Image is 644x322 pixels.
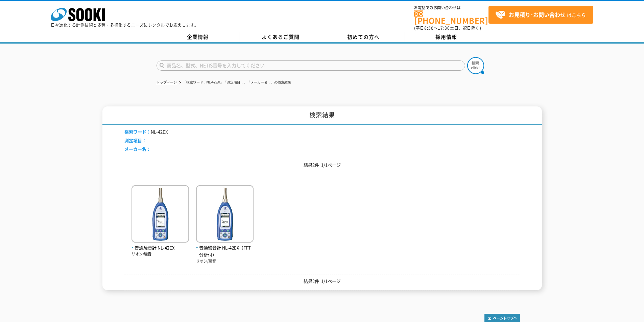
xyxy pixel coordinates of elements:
[347,33,380,41] span: 初めての方へ
[124,146,151,152] span: メーカー名：
[405,32,488,42] a: 採用情報
[124,128,151,135] span: 検索ワード：
[196,185,254,244] img: NL-42EX（FFT分析付）
[322,32,405,42] a: 初めての方へ
[132,251,189,257] p: リオン/騒音
[102,106,542,125] h1: 検索結果
[157,80,177,84] a: トップページ
[124,278,520,285] p: 結果2件 1/1ページ
[424,25,434,31] span: 8:50
[157,60,465,71] input: 商品名、型式、NETIS番号を入力してください
[157,32,239,42] a: 企業情報
[132,244,189,251] span: 普通騒音計 NL-42EX
[132,237,189,251] a: 普通騒音計 NL-42EX
[132,185,189,244] img: NL-42EX
[414,6,488,10] span: お電話でのお問い合わせは
[509,10,566,19] strong: お見積り･お問い合わせ
[124,128,168,135] li: NL-42EX
[196,258,254,264] p: リオン/騒音
[196,237,254,258] a: 普通騒音計 NL-42EX（FFT分析付）
[196,244,254,258] span: 普通騒音計 NL-42EX（FFT分析付）
[488,6,593,24] a: お見積り･お問い合わせはこちら
[178,79,291,86] li: 「検索ワード：NL-42EX」「測定項目：」「メーカー名：」の検索結果
[467,57,484,74] img: btn_search.png
[438,25,450,31] span: 17:30
[414,25,481,31] span: (平日 ～ 土日、祝日除く)
[51,23,199,27] p: 日々進化する計測技術と多種・多様化するニーズにレンタルでお応えします。
[124,137,146,144] span: 測定項目：
[414,10,488,24] a: [PHONE_NUMBER]
[124,162,520,169] p: 結果2件 1/1ページ
[239,32,322,42] a: よくあるご質問
[495,10,586,20] span: はこちら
